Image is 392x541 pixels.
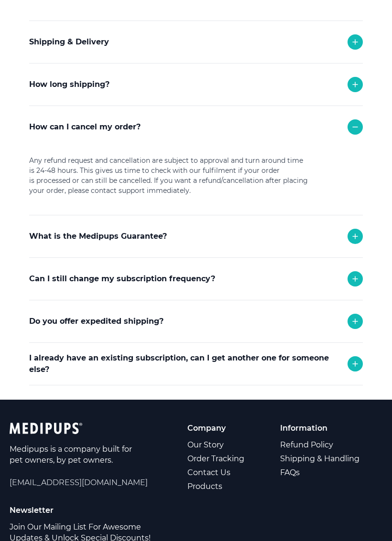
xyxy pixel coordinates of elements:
[187,423,246,434] p: Company
[29,121,141,133] p: How can I cancel my order?
[187,438,246,452] a: Our Story
[29,352,338,375] p: I already have an existing subscription, can I get another one for someone else?
[29,273,215,285] p: Can I still change my subscription frequency?
[29,36,109,48] p: Shipping & Delivery
[29,106,316,142] div: Each order takes 1-2 business days to be delivered.
[280,466,361,479] a: FAQs
[29,316,163,327] p: Do you offer expedited shipping?
[29,300,316,337] div: Yes you can. Simply reach out to support and we will adjust your monthly deliveries!
[187,466,246,479] a: Contact Us
[29,342,316,379] div: Yes we do! Please reach out to support and we will try to accommodate any request.
[29,79,109,90] p: How long shipping?
[10,444,134,466] p: Medipups is a company built for pet owners, by pet owners.
[187,452,246,466] a: Order Tracking
[29,257,316,314] div: If you received the wrong product or your product was damaged in transit, we will replace it with...
[10,477,148,488] span: [EMAIL_ADDRESS][DOMAIN_NAME]
[280,423,361,434] p: Information
[29,231,167,242] p: What is the Medipups Guarantee?
[29,148,316,215] div: Any refund request and cancellation are subject to approval and turn around time is 24-48 hours. ...
[10,505,382,516] p: Newsletter
[280,438,361,452] a: Refund Policy
[29,385,316,432] div: Absolutely! Simply place the order and use the shipping address of the person who will receive th...
[187,479,246,493] a: Products
[280,452,361,466] a: Shipping & Handling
